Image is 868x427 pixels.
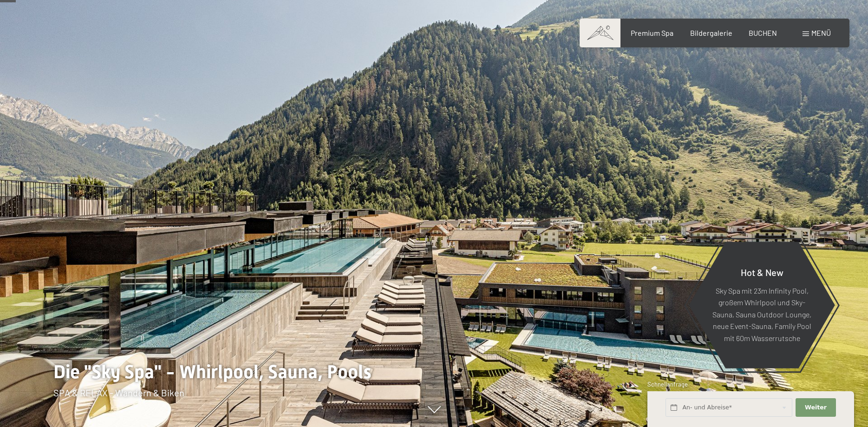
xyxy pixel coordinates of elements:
span: Menü [811,28,831,37]
a: Bildergalerie [690,28,732,37]
span: Weiter [805,403,827,412]
a: BUCHEN [749,28,777,37]
span: Schnellanfrage [647,381,688,388]
span: Hot & New [741,266,783,277]
a: Hot & New Sky Spa mit 23m Infinity Pool, großem Whirlpool und Sky-Sauna, Sauna Outdoor Lounge, ne... [688,241,835,369]
p: Sky Spa mit 23m Infinity Pool, großem Whirlpool und Sky-Sauna, Sauna Outdoor Lounge, neue Event-S... [711,284,812,344]
button: Weiter [796,398,835,417]
a: Premium Spa [631,28,673,37]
